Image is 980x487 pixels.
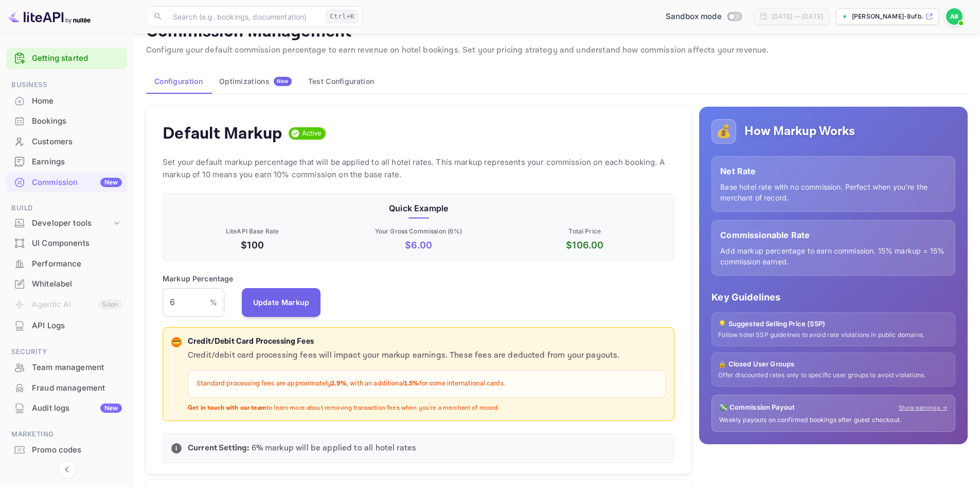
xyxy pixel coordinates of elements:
[6,398,127,418] div: Audit logsNew
[146,44,968,57] p: Configure your default commission percentage to earn revenue on hotel bookings. Set your pricing ...
[6,132,127,152] div: Customers
[32,95,122,107] div: Home
[197,379,657,389] p: Standard processing fees are approximately , with an additional for some international cards.
[172,338,180,347] p: 💳
[32,136,122,148] div: Customers
[32,156,122,168] div: Earnings
[188,336,666,348] p: Credit/Debit Card Processing Fees
[6,378,127,398] div: Fraud management
[404,379,419,388] strong: 1.5%
[100,404,122,413] div: New
[711,290,955,304] p: Key Guidelines
[331,379,347,388] strong: 2.9%
[32,320,122,332] div: API Logs
[720,165,947,177] p: Net Rate
[146,69,211,94] button: Configuration
[163,273,234,284] p: Markup Percentage
[6,440,127,460] div: Promo codes
[8,8,91,25] img: LiteAPI logo
[274,78,292,85] span: New
[32,115,122,127] div: Bookings
[163,123,282,144] h4: Default Markup
[300,69,382,94] button: Test Configuration
[171,202,666,214] p: Quick Example
[899,404,948,412] a: Show earnings →
[719,402,795,413] p: 💸 Commission Payout
[58,460,76,479] button: Collapse navigation
[946,8,963,25] img: Andrea Blomstrand
[662,11,745,23] div: Switch to Production mode
[6,173,127,192] a: CommissionNew
[219,77,292,86] div: Optimizations
[772,12,823,21] div: [DATE] — [DATE]
[163,288,210,317] input: 0
[718,331,949,340] p: Follow hotel SSP guidelines to avoid rate violations in public domains.
[6,48,127,69] div: Getting started
[6,152,127,171] a: Earnings
[6,91,127,110] a: Home
[666,11,722,23] span: Sandbox mode
[32,53,122,64] a: Getting started
[6,398,127,417] a: Audit logsNew
[32,362,122,374] div: Team management
[744,123,855,140] h5: How Markup Works
[163,156,674,181] p: Set your default markup percentage that will be applied to all hotel rates. This markup represent...
[337,227,500,236] p: Your Gross Commission ( 6 %)
[32,444,122,456] div: Promo codes
[188,443,249,454] strong: Current Setting:
[6,152,127,172] div: Earnings
[6,132,127,151] a: Customers
[167,6,322,27] input: Search (e.g. bookings, documentation)
[6,254,127,274] div: Performance
[32,278,122,290] div: Whitelabel
[242,288,321,317] button: Update Markup
[6,378,127,397] a: Fraud management
[6,440,127,459] a: Promo codes
[6,358,127,378] div: Team management
[718,319,949,329] p: 💡 Suggested Selling Price (SSP)
[6,316,127,335] a: API Logs
[32,217,112,229] div: Developer tools
[100,178,122,187] div: New
[32,177,122,189] div: Commission
[852,12,923,21] p: [PERSON_NAME]-8ufb...
[6,214,127,232] div: Developer tools
[719,416,948,425] p: Weekly payouts on confirmed bookings after guest checkout.
[504,227,666,236] p: Total Price
[6,111,127,130] a: Bookings
[6,316,127,336] div: API Logs
[337,238,500,252] p: $ 6.00
[6,254,127,273] a: Performance
[718,371,949,380] p: Offer discounted rates only to specific user groups to avoid violations.
[6,91,127,111] div: Home
[146,22,968,42] p: Commission Management
[6,358,127,377] a: Team management
[6,233,127,253] a: UI Components
[6,111,127,131] div: Bookings
[298,128,326,139] span: Active
[718,359,949,370] p: 🔒 Closed User Groups
[716,122,732,141] p: 💰
[32,238,122,249] div: UI Components
[6,274,127,293] a: Whitelabel
[171,238,333,252] p: $100
[175,444,177,453] p: i
[188,404,266,412] strong: Get in touch with our team
[720,181,947,203] p: Base hotel rate with no commission. Perfect when you're the merchant of record.
[32,258,122,270] div: Performance
[720,229,947,241] p: Commissionable Rate
[6,274,127,294] div: Whitelabel
[188,404,666,413] p: to learn more about removing transaction fees when you're a merchant of record.
[32,382,122,394] div: Fraud management
[720,245,947,267] p: Add markup percentage to earn commission. 15% markup = 15% commission earned.
[6,429,127,440] span: Marketing
[6,233,127,254] div: UI Components
[32,402,122,414] div: Audit logs
[188,442,666,455] p: 6 % markup will be applied to all hotel rates
[210,297,217,308] p: %
[6,173,127,193] div: CommissionNew
[188,349,666,362] p: Credit/debit card processing fees will impact your markup earnings. These fees are deducted from ...
[326,10,358,23] div: Ctrl+K
[6,346,127,358] span: Security
[171,227,333,236] p: LiteAPI Base Rate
